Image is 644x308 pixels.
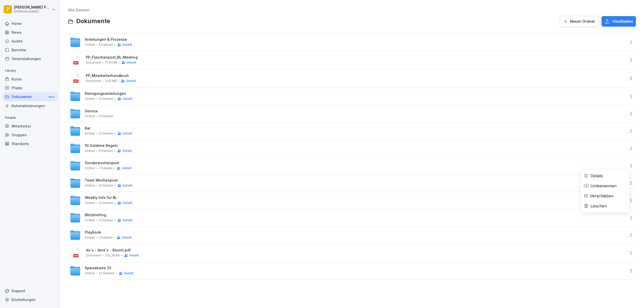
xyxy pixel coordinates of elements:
div: Löschen [590,203,607,209]
div: Verschieben [590,193,614,199]
span: Hochladen [613,19,633,24]
div: Details [590,173,603,179]
div: Umbenennen [590,183,617,189]
span: Neuer Ordner [570,19,595,24]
